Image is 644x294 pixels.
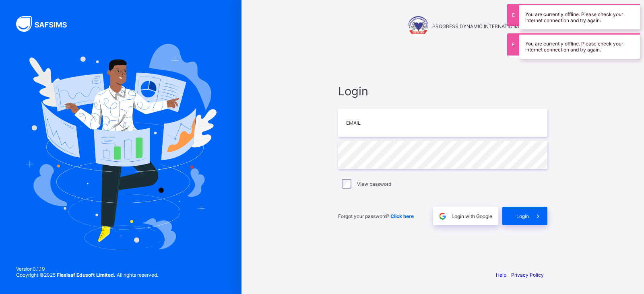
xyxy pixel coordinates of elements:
[25,44,217,250] img: Hero Image
[496,272,506,278] a: Help
[16,272,158,278] span: Copyright © 2025 All rights reserved.
[452,213,492,219] span: Login with Google
[16,16,76,32] img: SAFSIMS Logo
[16,266,158,272] span: Version 0.1.19
[519,4,640,29] div: You are currently offline. Please check your internet connection and try again.
[511,272,544,278] a: Privacy Policy
[357,181,391,187] label: View password
[432,23,547,29] span: PROGRESS DYNAMIC INTERNATIONAL ACADEMY
[338,84,547,98] span: Login
[390,213,414,219] a: Click here
[338,213,414,219] span: Forgot your password?
[519,33,640,59] div: You are currently offline. Please check your internet connection and try again.
[438,212,447,221] img: google.396cfc9801f0270233282035f929180a.svg
[57,272,116,278] strong: Flexisaf Edusoft Limited.
[516,213,529,219] span: Login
